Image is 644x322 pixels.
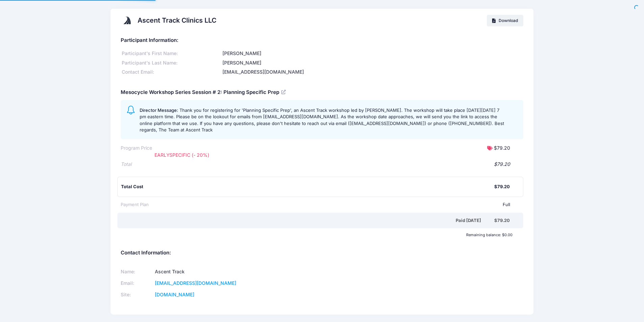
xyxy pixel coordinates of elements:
[121,250,524,256] h5: Contact Information:
[494,183,510,190] div: $79.20
[121,277,153,289] td: Email:
[151,152,356,159] div: EARLYSPECIFIC (- 20%)
[121,266,153,277] td: Name:
[487,15,524,26] a: Download
[281,89,287,95] a: View Registration Details
[117,233,516,237] div: Remaining balance: $0.00
[152,266,313,277] td: Ascent Track
[122,217,495,224] div: Paid [DATE]
[140,107,504,133] span: Thank you for registering for 'Planning Specific Prep', an Ascent Track workshop led by [PERSON_N...
[221,69,523,76] div: [EMAIL_ADDRESS][DOMAIN_NAME]
[121,69,221,76] div: Contact Email:
[121,59,221,67] div: Participant's Last Name:
[221,59,523,67] div: [PERSON_NAME]
[121,90,287,96] h5: Mesocycle Workshop Series Session # 2: Planning Specific Prep
[494,217,510,224] div: $79.20
[121,201,149,208] div: Payment Plan
[121,38,524,44] h5: Participant Information:
[155,292,194,297] a: [DOMAIN_NAME]
[121,50,221,57] div: Participant's First Name:
[149,201,510,208] div: Full
[140,107,178,113] span: Director Message:
[121,183,495,190] div: Total Cost
[494,145,510,151] span: $79.20
[499,18,518,23] span: Download
[121,161,132,168] div: Total
[138,17,216,24] h2: Ascent Track Clinics LLC
[155,280,236,286] a: [EMAIL_ADDRESS][DOMAIN_NAME]
[132,161,510,168] div: $79.20
[221,50,523,57] div: [PERSON_NAME]
[121,289,153,300] td: Site:
[121,145,152,152] div: Program Price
